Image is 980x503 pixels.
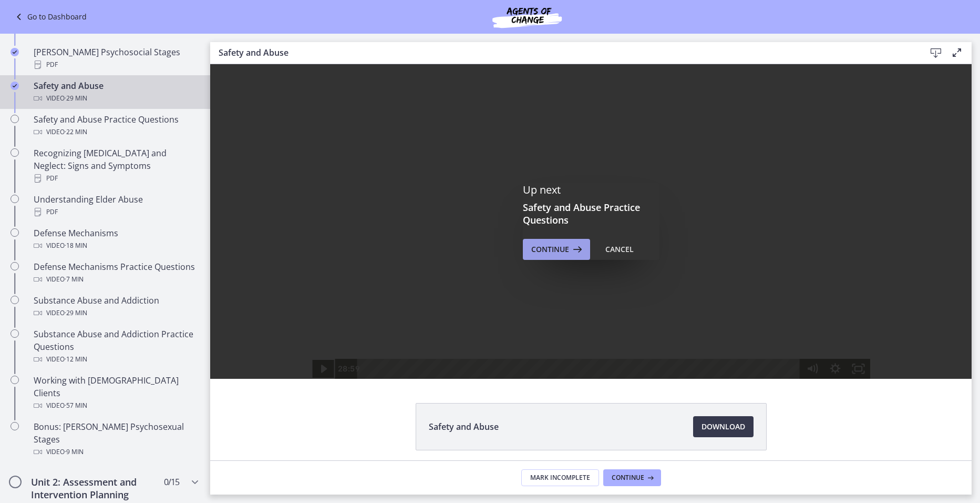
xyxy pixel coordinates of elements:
[693,416,754,437] a: Download
[34,294,198,319] div: Substance Abuse and Addiction
[65,307,87,319] span: · 29 min
[34,172,198,185] div: PDF
[101,295,125,315] button: Play Video
[34,193,198,218] div: Understanding Elder Abuse
[65,92,87,105] span: · 29 min
[34,126,198,138] div: Video
[34,206,198,218] div: PDF
[11,48,19,56] i: Completed
[65,353,87,366] span: · 12 min
[11,82,19,90] i: Completed
[156,295,584,315] div: Playbar
[13,11,87,23] a: Go to Dashboard
[65,399,87,412] span: · 57 min
[164,476,179,488] span: 0 / 15
[590,295,613,315] button: Mute
[605,243,634,256] div: Cancel
[521,469,599,486] button: Mark Incomplete
[34,147,198,185] div: Recognizing [MEDICAL_DATA] and Neglect: Signs and Symptoms
[65,126,87,138] span: · 22 min
[34,113,198,138] div: Safety and Abuse Practice Questions
[34,260,198,286] div: Defense Mechanisms Practice Questions
[34,273,198,286] div: Video
[613,295,636,315] button: Show settings menu
[429,420,499,433] span: Safety and Abuse
[34,399,198,412] div: Video
[612,474,644,482] span: Continue
[34,227,198,252] div: Defense Mechanisms
[219,46,909,59] h3: Safety and Abuse
[34,92,198,105] div: Video
[523,183,659,197] p: Up next
[637,295,660,315] button: Fullscreen
[31,476,159,501] h2: Unit 2: Assessment and Intervention Planning
[65,446,84,458] span: · 9 min
[597,239,642,260] button: Cancel
[530,474,590,482] span: Mark Incomplete
[34,374,198,412] div: Working with [DEMOGRAPHIC_DATA] Clients
[531,243,569,256] span: Continue
[464,4,590,29] img: Agents of Change
[702,420,745,433] span: Download
[603,469,661,486] button: Continue
[523,239,590,260] button: Continue
[34,79,198,105] div: Safety and Abuse
[523,201,659,226] h3: Safety and Abuse Practice Questions
[34,446,198,458] div: Video
[65,273,84,286] span: · 7 min
[34,58,198,71] div: PDF
[34,328,198,366] div: Substance Abuse and Addiction Practice Questions
[34,353,198,366] div: Video
[34,46,198,71] div: [PERSON_NAME] Psychosocial Stages
[34,239,198,252] div: Video
[34,307,198,319] div: Video
[34,420,198,458] div: Bonus: [PERSON_NAME] Psychosexual Stages
[65,239,87,252] span: · 18 min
